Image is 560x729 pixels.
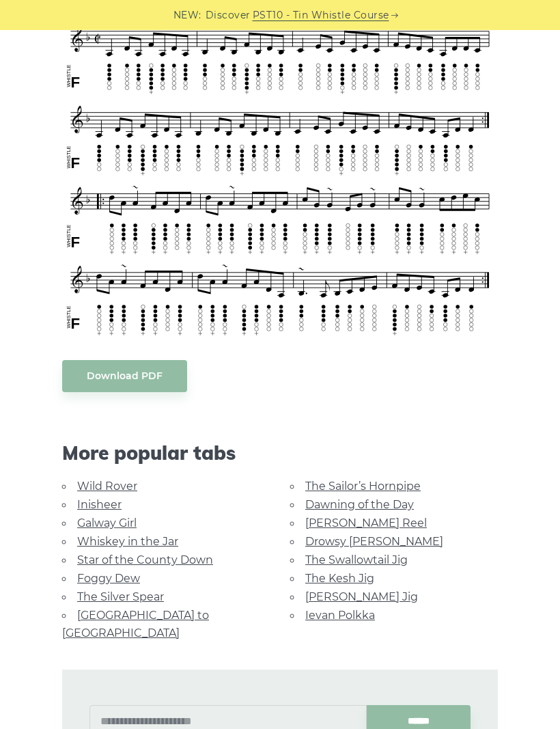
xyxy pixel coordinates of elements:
a: Inisheer [77,498,122,511]
span: More popular tabs [62,441,498,465]
a: The Silver Spear [77,590,164,603]
a: The Kesh Jig [305,572,374,585]
a: Whiskey in the Jar [77,535,178,548]
span: NEW: [173,8,201,23]
a: Foggy Dew [77,572,140,585]
a: Wild Rover [77,480,137,493]
a: PST10 - Tin Whistle Course [253,8,389,23]
a: The Swallowtail Jig [305,553,408,566]
a: Dawning of the Day [305,498,414,511]
a: [GEOGRAPHIC_DATA] to [GEOGRAPHIC_DATA] [62,609,209,639]
a: Drowsy [PERSON_NAME] [305,535,443,548]
a: [PERSON_NAME] Reel [305,517,427,529]
span: Discover [206,8,251,23]
a: The Sailor’s Hornpipe [305,480,421,493]
a: Ievan Polkka [305,609,375,622]
a: Galway Girl [77,517,137,529]
a: [PERSON_NAME] Jig [305,590,418,603]
a: Download PDF [62,360,187,392]
a: Star of the County Down [77,553,213,566]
